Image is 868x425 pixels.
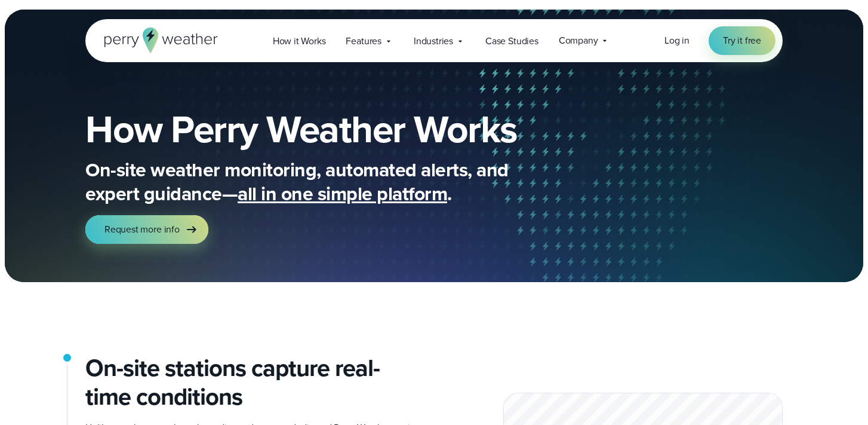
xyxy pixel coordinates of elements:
[414,34,453,48] span: Industries
[85,158,563,206] p: On-site weather monitoring, automated alerts, and expert guidance— .
[723,33,761,48] span: Try it free
[346,34,381,48] span: Features
[85,354,424,411] h2: On-site stations capture real-time conditions
[664,33,690,47] span: Log in
[559,33,598,48] span: Company
[85,215,208,244] a: Request more info
[273,34,326,48] span: How it Works
[485,34,538,48] span: Case Studies
[85,110,604,148] h1: How Perry Weather Works
[664,33,690,48] a: Log in
[238,179,447,208] span: all in one simple platform
[104,222,180,237] span: Request more info
[709,26,775,55] a: Try it free
[475,29,549,53] a: Case Studies
[263,29,336,53] a: How it Works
